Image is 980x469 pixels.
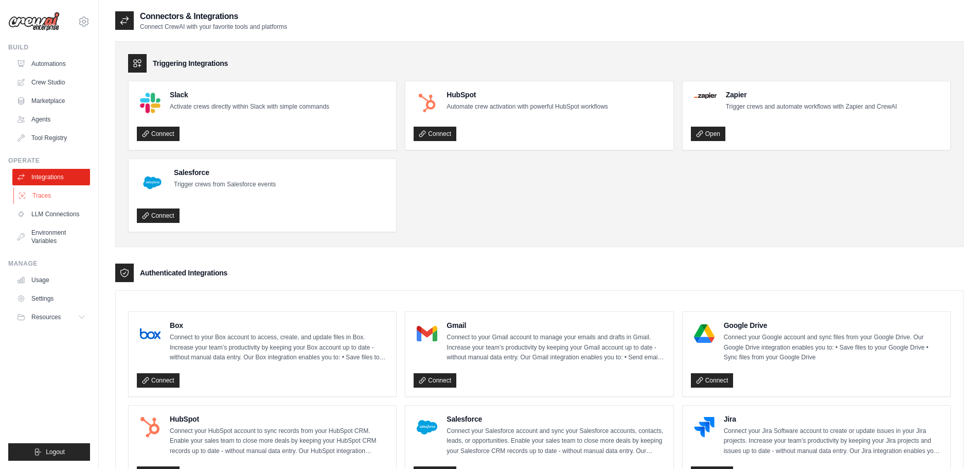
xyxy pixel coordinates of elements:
a: Usage [12,272,90,288]
a: Traces [13,187,91,204]
a: Tool Registry [12,130,90,146]
a: Automations [12,56,90,72]
h4: HubSpot [170,414,388,424]
h4: Box [170,320,388,331]
a: Connect [691,373,734,388]
img: Google Drive Logo [694,323,715,344]
button: Resources [12,309,90,325]
h3: Authenticated Integrations [140,268,227,278]
h4: Salesforce [447,414,665,424]
a: Connect [137,373,180,388]
h3: Triggering Integrations [153,58,228,68]
a: Integrations [12,169,90,185]
img: Box Logo [140,323,161,344]
h4: Google Drive [724,320,942,331]
h4: Gmail [447,320,665,331]
a: Connect [414,127,456,141]
p: Connect CrewAI with your favorite tools and platforms [140,23,287,31]
a: Agents [12,111,90,128]
a: LLM Connections [12,206,90,222]
a: Connect [137,209,180,223]
img: HubSpot Logo [140,417,161,438]
a: Crew Studio [12,74,90,91]
p: Activate crews directly within Slack with simple commands [170,102,329,112]
p: Connect to your Gmail account to manage your emails and drafts in Gmail. Increase your team’s pro... [447,333,665,363]
a: Marketplace [12,93,90,109]
h2: Connectors & Integrations [140,10,287,23]
p: Trigger crews from Salesforce events [174,180,276,190]
a: Connect [414,373,456,388]
h4: Jira [724,414,942,424]
p: Connect your HubSpot account to sync records from your HubSpot CRM. Enable your sales team to clo... [170,426,388,457]
a: Open [691,127,725,141]
img: Slack Logo [140,93,161,113]
p: Connect your Salesforce account and sync your Salesforce accounts, contacts, leads, or opportunit... [447,426,665,457]
p: Connect your Google account and sync files from your Google Drive. Our Google Drive integration e... [724,333,942,363]
h4: Salesforce [174,167,276,178]
img: Jira Logo [694,417,715,438]
img: HubSpot Logo [417,93,437,113]
p: Automate crew activation with powerful HubSpot workflows [447,102,608,112]
span: Resources [31,313,61,321]
div: Manage [8,259,90,268]
img: Salesforce Logo [417,417,437,438]
p: Connect to your Box account to access, create, and update files in Box. Increase your team’s prod... [170,333,388,363]
a: Connect [137,127,180,141]
h4: Slack [170,90,329,100]
img: Zapier Logo [694,93,717,99]
img: Gmail Logo [417,323,437,344]
a: Settings [12,290,90,307]
div: Build [8,43,90,51]
div: Operate [8,157,90,165]
p: Connect your Jira Software account to create or update issues in your Jira projects. Increase you... [724,426,942,457]
a: Environment Variables [12,224,90,249]
img: Salesforce Logo [140,170,165,195]
img: Logo [8,12,60,31]
p: Trigger crews and automate workflows with Zapier and CrewAI [726,102,897,112]
button: Logout [8,443,90,461]
h4: Zapier [726,90,897,100]
h4: HubSpot [447,90,608,100]
span: Logout [46,448,65,456]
